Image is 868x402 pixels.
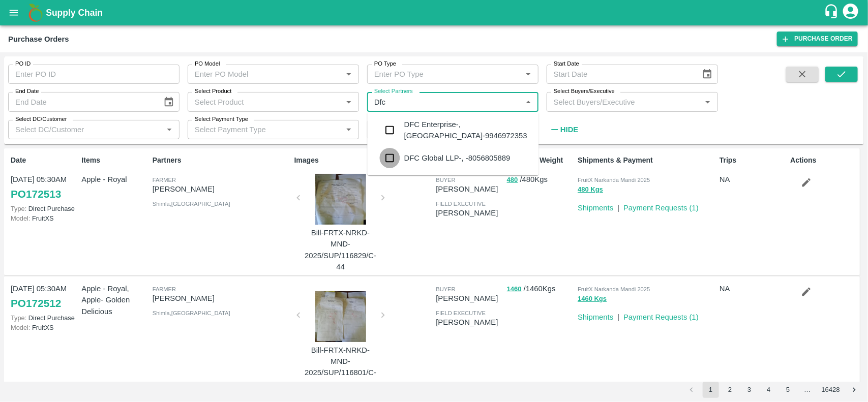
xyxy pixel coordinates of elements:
[11,294,61,313] a: PO172512
[153,286,176,292] span: Farmer
[436,310,486,316] span: field executive
[404,152,511,164] div: DFC Global LLP-, -8056805889
[436,177,455,183] span: buyer
[195,115,248,123] label: Select Payment Type
[507,155,574,166] p: ACT/EXP Weight
[163,123,176,136] button: Open
[560,126,578,134] strong: Hide
[11,323,77,332] p: FruitXS
[374,60,396,68] label: PO Type
[613,307,619,323] div: |
[342,96,355,109] button: Open
[191,68,339,81] input: Enter PO Model
[522,96,535,109] button: Close
[701,96,714,109] button: Open
[507,284,522,295] button: 1460
[11,174,77,185] p: [DATE] 05:30AM
[623,204,699,212] a: Payment Requests (1)
[507,174,518,186] button: 480
[623,313,699,321] a: Payment Requests (1)
[550,95,698,108] input: Select Buyers/Executive
[436,286,455,292] span: buyer
[342,68,355,81] button: Open
[81,283,148,317] p: Apple - Royal, Apple- Golden Delicious
[11,213,77,223] p: FruitXS
[436,201,486,207] span: field executive
[191,95,339,108] input: Select Product
[819,382,843,398] button: Go to page 16428
[761,382,777,398] button: Go to page 4
[722,382,738,398] button: Go to page 2
[11,324,30,331] span: Model:
[46,6,824,20] a: Supply Chain
[8,33,69,46] div: Purchase Orders
[11,123,160,136] input: Select DC/Customer
[370,68,519,81] input: Enter PO Type
[578,286,650,292] span: FruitX Narkanda Mandi 2025
[8,92,155,111] input: End Date
[11,155,77,166] p: Date
[11,314,26,322] span: Type:
[370,95,519,108] input: Select Partners
[436,207,502,219] p: [PERSON_NAME]
[195,87,231,96] label: Select Product
[507,283,574,295] p: / 1460 Kgs
[11,214,30,222] span: Model:
[682,382,864,398] nav: pagination navigation
[15,60,31,68] label: PO ID
[578,155,715,166] p: Shipments & Payment
[720,174,786,185] p: NA
[824,4,842,22] div: customer-support
[578,177,650,183] span: FruitX Narkanda Mandi 2025
[741,382,758,398] button: Go to page 3
[294,155,432,166] p: Images
[153,155,290,166] p: Partners
[522,68,535,81] button: Open
[554,87,615,96] label: Select Buyers/Executive
[15,115,67,123] label: Select DC/Customer
[507,174,574,185] p: / 480 Kgs
[46,8,103,18] b: Supply Chain
[11,283,77,294] p: [DATE] 05:30AM
[436,317,502,328] p: [PERSON_NAME]
[547,121,581,138] button: Hide
[11,204,77,213] p: Direct Purchase
[846,382,862,398] button: Go to next page
[153,310,230,316] span: Shimla , [GEOGRAPHIC_DATA]
[342,123,355,136] button: Open
[554,60,579,68] label: Start Date
[578,313,613,321] a: Shipments
[436,293,502,304] p: [PERSON_NAME]
[720,283,786,294] p: NA
[25,3,46,23] img: logo
[153,293,290,304] p: [PERSON_NAME]
[159,92,178,112] button: Choose date
[195,60,220,68] label: PO Model
[374,87,413,96] label: Select Partners
[11,205,26,212] span: Type:
[153,201,230,207] span: Shimla , [GEOGRAPHIC_DATA]
[15,87,39,96] label: End Date
[578,293,607,305] button: 1460 Kgs
[153,183,290,195] p: [PERSON_NAME]
[81,174,148,185] p: Apple - Royal
[436,183,502,195] p: [PERSON_NAME]
[303,345,379,390] p: Bill-FRTX-NRKD-MND-2025/SUP/116801/C-34
[81,155,148,166] p: Items
[780,382,796,398] button: Go to page 5
[153,177,176,183] span: Farmer
[578,204,613,212] a: Shipments
[703,382,719,398] button: page 1
[404,119,531,142] div: DFC Enterprise-, [GEOGRAPHIC_DATA]-9946972353
[578,184,603,196] button: 480 Kgs
[547,65,694,84] input: Start Date
[791,155,857,166] p: Actions
[2,1,25,24] button: open drawer
[8,65,179,84] input: Enter PO ID
[613,198,619,213] div: |
[11,185,61,203] a: PO172513
[698,65,717,84] button: Choose date
[303,227,379,272] p: Bill-FRTX-NRKD-MND-2025/SUP/116829/C-44
[842,2,860,23] div: account of current user
[191,123,326,136] input: Select Payment Type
